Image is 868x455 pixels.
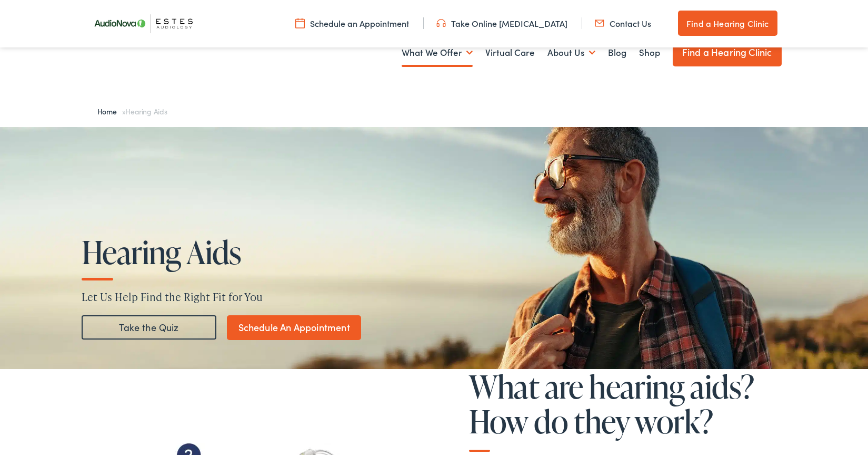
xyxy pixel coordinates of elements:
[97,106,122,117] a: Home
[97,106,167,117] span: »
[547,33,595,72] a: About Us
[639,33,660,72] a: Shop
[595,17,604,29] img: utility icon
[469,369,782,452] h2: What are hearing aids? How do they work?
[295,17,305,29] img: utility icon
[82,235,402,269] h1: Hearing Aids
[436,17,446,29] img: utility icon
[295,17,409,29] a: Schedule an Appointment
[125,106,167,117] span: Hearing Aids
[436,17,567,29] a: Take Online [MEDICAL_DATA]
[82,289,786,305] p: Let Us Help Find the Right Fit for You
[227,315,361,340] a: Schedule An Appointment
[82,315,216,340] a: Take the Quiz
[608,33,626,72] a: Blog
[678,11,777,36] a: Find a Hearing Clinic
[673,38,782,66] a: Find a Hearing Clinic
[595,17,651,29] a: Contact Us
[485,33,535,72] a: Virtual Care
[402,33,473,72] a: What We Offer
